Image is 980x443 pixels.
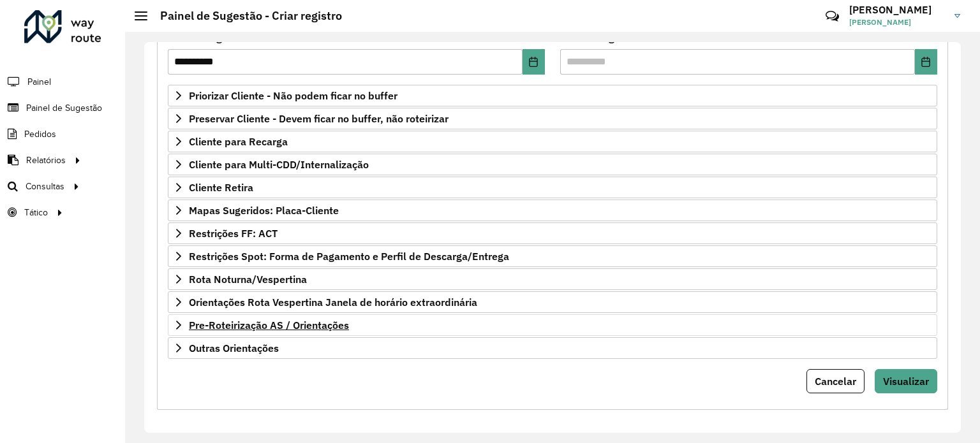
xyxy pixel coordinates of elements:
a: Priorizar Cliente - Não podem ficar no buffer [168,85,937,106]
span: Relatórios [26,154,66,167]
a: Preservar Cliente - Devem ficar no buffer, não roteirizar [168,108,937,129]
a: Pre-Roteirização AS / Orientações [168,314,937,336]
span: [PERSON_NAME] [849,17,945,28]
span: Cliente para Recarga [189,136,288,147]
button: Choose Date [915,49,937,75]
span: Tático [24,206,48,219]
span: Cliente para Multi-CDD/Internalização [189,159,369,170]
button: Visualizar [875,369,937,393]
span: Consultas [26,180,64,193]
span: Restrições Spot: Forma de Pagamento e Perfil de Descarga/Entrega [189,251,509,261]
a: Outras Orientações [168,337,937,359]
a: Restrições FF: ACT [168,222,937,244]
button: Cancelar [806,369,865,393]
a: Restrições Spot: Forma de Pagamento e Perfil de Descarga/Entrega [168,245,937,267]
span: Cancelar [815,375,856,388]
a: Rota Noturna/Vespertina [168,268,937,290]
h3: [PERSON_NAME] [849,4,945,16]
span: Priorizar Cliente - Não podem ficar no buffer [189,91,397,101]
span: Cliente Retira [189,182,253,192]
span: Visualizar [883,375,929,388]
a: Contato Rápido [819,3,846,30]
a: Cliente Retira [168,177,937,198]
span: Pedidos [24,127,56,141]
span: Painel [27,75,51,89]
span: Preservar Cliente - Devem ficar no buffer, não roteirizar [189,113,449,124]
a: Mapas Sugeridos: Placa-Cliente [168,200,937,221]
span: Orientações Rota Vespertina Janela de horário extraordinária [189,297,477,307]
span: Mapas Sugeridos: Placa-Cliente [189,205,339,215]
h2: Painel de Sugestão - Criar registro [147,9,342,23]
span: Outras Orientações [189,343,279,353]
span: Restrições FF: ACT [189,228,278,238]
a: Orientações Rota Vespertina Janela de horário extraordinária [168,291,937,313]
span: Rota Noturna/Vespertina [189,274,307,284]
button: Choose Date [523,49,545,75]
a: Cliente para Recarga [168,131,937,152]
span: Painel de Sugestão [26,101,102,115]
span: Pre-Roteirização AS / Orientações [189,320,349,330]
a: Cliente para Multi-CDD/Internalização [168,154,937,175]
